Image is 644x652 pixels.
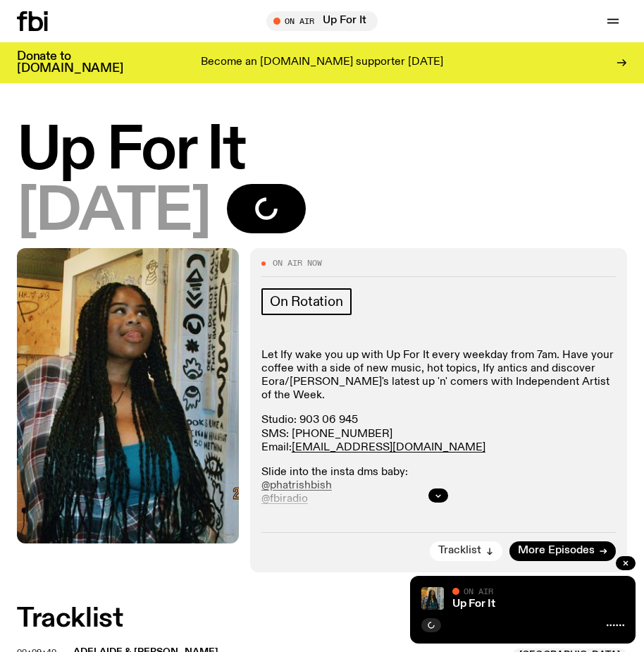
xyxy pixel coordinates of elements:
h3: Donate to [DOMAIN_NAME] [17,51,123,75]
a: [EMAIL_ADDRESS][DOMAIN_NAME] [292,442,485,453]
p: Studio: 903 06 945 SMS: [PHONE_NUMBER] Email: [261,414,616,455]
span: Tracklist [438,546,481,556]
a: On Rotation [261,288,352,315]
h1: Up For It [17,123,627,180]
span: On Air Now [273,259,322,267]
a: Up For It [452,598,495,610]
button: Tracklist [430,541,502,561]
p: Become an [DOMAIN_NAME] supporter [DATE] [201,56,443,69]
span: On Air [464,586,493,596]
span: More Episodes [518,546,595,556]
span: On Rotation [270,294,343,309]
h2: Tracklist [17,606,627,632]
button: On AirUp For It [266,11,378,31]
a: More Episodes [509,541,616,561]
img: Ify - a Brown Skin girl with black braided twists, looking up to the side with her tongue stickin... [421,587,444,610]
p: Let Ify wake you up with Up For It every weekday from 7am. Have your coffee with a side of new mu... [261,349,616,403]
span: [DATE] [17,184,210,241]
p: Slide into the insta dms baby: [261,466,616,507]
